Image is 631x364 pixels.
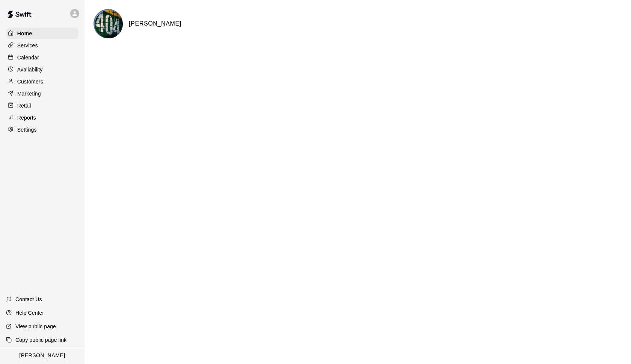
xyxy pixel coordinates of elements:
p: Settings [17,126,37,133]
a: Customers [6,76,78,87]
a: Home [6,28,78,39]
p: Customers [17,78,43,85]
p: Retail [17,102,31,109]
a: Calendar [6,52,78,63]
h6: [PERSON_NAME] [129,19,181,29]
p: Calendar [17,54,39,61]
p: Services [17,42,38,49]
img: Clarence logo [95,10,123,38]
p: Marketing [17,90,41,97]
p: Copy public page link [15,336,66,344]
a: Availability [6,64,78,75]
p: Home [17,30,32,37]
a: Services [6,40,78,51]
p: Reports [17,114,36,121]
a: Retail [6,100,78,111]
p: [PERSON_NAME] [19,352,65,359]
p: Help Center [15,309,44,317]
p: Availability [17,66,43,73]
p: View public page [15,323,56,330]
a: Settings [6,124,78,135]
a: Reports [6,112,78,123]
a: Marketing [6,88,78,99]
p: Contact Us [15,296,42,303]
